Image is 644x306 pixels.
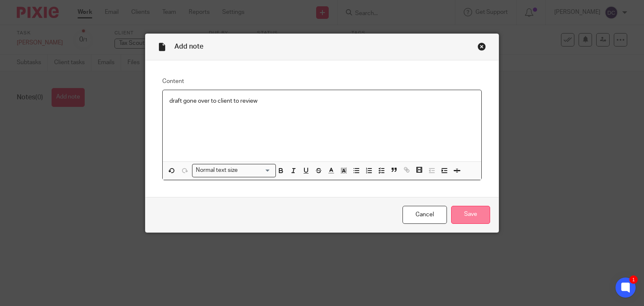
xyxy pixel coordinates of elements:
[451,206,490,224] input: Save
[192,164,276,177] div: Search for option
[169,97,475,105] p: draft gone over to client to review
[241,166,271,175] input: Search for option
[174,43,203,50] span: Add note
[162,77,482,86] label: Content
[629,275,638,284] div: 1
[478,42,486,51] div: Close this dialog window
[194,166,240,175] span: Normal text size
[402,206,447,224] a: Cancel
